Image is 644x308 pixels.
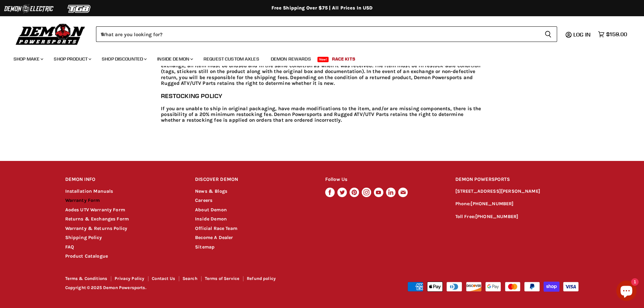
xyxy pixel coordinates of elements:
a: Aodes UTV Warranty Form [65,207,125,213]
a: FAQ [65,244,74,250]
a: Sitemap [195,244,215,250]
a: Race Kits [327,52,360,66]
a: Search [183,276,197,281]
button: Search [539,26,557,42]
h3: Restocking Policy [161,92,483,99]
img: Demon Electric Logo 2 [3,2,54,15]
p: [STREET_ADDRESS][PERSON_NAME] [455,188,579,195]
a: News & Blogs [195,188,227,194]
a: Shipping Policy [65,235,102,240]
a: About Demon [195,207,227,213]
a: Terms of Service [205,276,239,281]
h2: DEMON POWERSPORTS [455,172,579,188]
form: Product [96,26,557,42]
a: Inside Demon [195,216,227,222]
a: Terms & Conditions [65,276,108,281]
a: Refund policy [247,276,276,281]
a: Shop Discounted [97,52,151,66]
p: Toll Free: [455,213,579,221]
a: Warranty & Returns Policy [65,226,127,231]
a: Become A Dealer [195,235,233,240]
a: Official Race Team [195,226,237,231]
a: [PHONE_NUMBER] [475,214,518,219]
p: Phone: [455,200,579,208]
a: Shop Make [8,52,47,66]
a: Careers [195,197,212,203]
a: Returns & Exchanges Form [65,216,129,222]
a: Product Catalogue [65,253,108,259]
h2: DISCOVER DEMON [195,172,312,188]
a: [PHONE_NUMBER] [471,201,514,207]
h2: DEMON INFO [65,172,183,188]
span: Log in [573,31,591,38]
img: Demon Powersports [14,22,88,46]
span: $159.00 [606,31,627,38]
h2: Follow Us [325,172,443,188]
ul: Main menu [8,49,625,66]
span: New! [317,57,329,62]
input: When autocomplete results are available use up and down arrows to review and enter to select [96,26,539,42]
a: Contact Us [152,276,175,281]
a: Warranty Form [65,197,100,203]
inbox-online-store-chat: Shopify online store chat [614,281,639,303]
a: Request Custom Axles [198,52,264,66]
a: $159.00 [595,29,630,39]
a: Shop Product [49,52,95,66]
a: Privacy Policy [115,276,144,281]
div: Free Shipping Over $75 | All Prices In USD [52,5,593,11]
p: During the first 30 days after receiving your order, you can return or exchange the product. In o... [161,57,483,86]
a: Inside Demon [152,52,197,66]
p: If you are unable to ship in original packaging, have made modifications to the item, and/or are ... [161,106,483,123]
a: Log in [570,31,595,38]
p: Copyright © 2025 Demon Powersports. [65,285,323,290]
a: Installation Manuals [65,188,113,194]
img: TGB Logo 2 [54,2,105,15]
a: Demon Rewards [266,52,316,66]
nav: Footer [65,276,323,283]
